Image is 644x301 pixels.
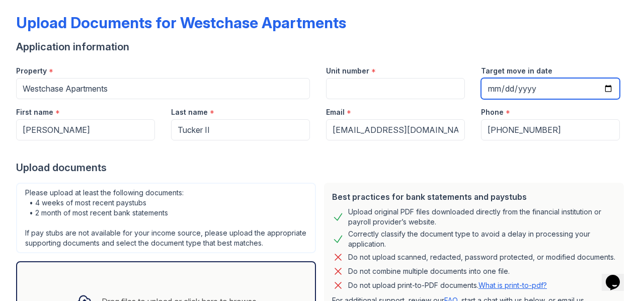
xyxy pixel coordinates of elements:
div: Application information [16,40,628,54]
a: What is print-to-pdf? [478,281,547,289]
label: Property [16,66,47,76]
div: Correctly classify the document type to avoid a delay in processing your application. [348,229,616,249]
div: Upload Documents for Westchase Apartments [16,14,346,32]
iframe: chat widget [602,261,634,291]
label: Unit number [326,66,369,76]
label: Email [326,107,345,117]
p: Do not upload print-to-PDF documents. [348,280,547,290]
label: First name [16,107,53,117]
div: Please upload at least the following documents: • 4 weeks of most recent paystubs • 2 month of mo... [16,183,316,253]
label: Phone [481,107,504,117]
label: Target move in date [481,66,552,76]
div: Do not upload scanned, redacted, password protected, or modified documents. [348,251,615,263]
div: Upload original PDF files downloaded directly from the financial institution or payroll provider’... [348,207,616,227]
div: Best practices for bank statements and paystubs [332,191,616,203]
div: Upload documents [16,161,628,175]
label: Last name [171,107,208,117]
div: Do not combine multiple documents into one file. [348,265,510,277]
